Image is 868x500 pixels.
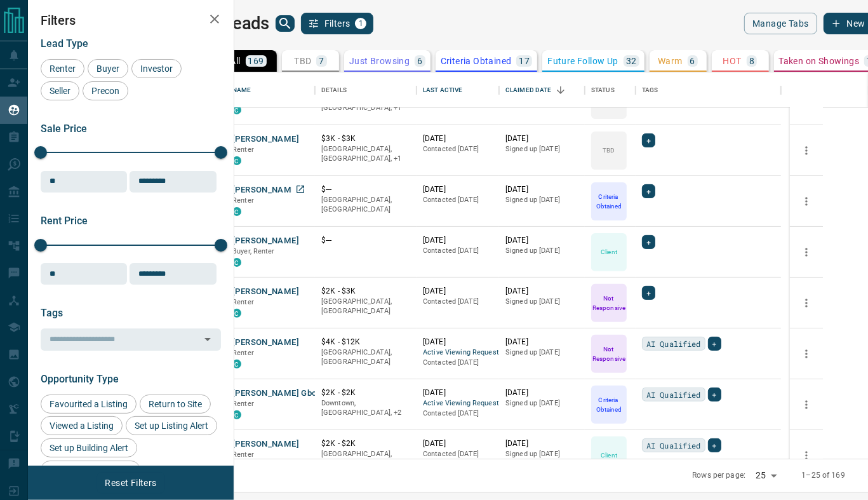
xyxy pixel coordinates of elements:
p: Criteria Obtained [592,395,625,414]
span: + [712,388,717,401]
p: Signed up [DATE] [505,195,578,205]
button: more [797,192,816,211]
button: search button [276,15,295,32]
p: [GEOGRAPHIC_DATA], [GEOGRAPHIC_DATA] [321,348,410,367]
div: Details [321,72,347,108]
div: Precon [83,81,128,100]
span: Lead Type [41,37,88,50]
p: [GEOGRAPHIC_DATA], [GEOGRAPHIC_DATA] [321,297,410,316]
button: more [797,344,816,363]
p: [DATE] [423,438,493,449]
div: Set up Building Alert [41,438,137,457]
span: Renter [232,400,254,408]
button: Reset Filters [97,472,164,494]
span: Renter [232,298,254,306]
p: Taken on Showings [779,57,860,65]
span: Active Viewing Request [423,348,493,358]
p: Not Responsive [592,344,625,363]
span: Set up Listing Alert [130,421,213,431]
span: + [646,185,651,198]
span: Sale Price [41,123,87,135]
div: Viewed a Listing [41,416,123,435]
button: more [797,395,816,414]
button: [PERSON_NAME] [232,286,299,298]
span: Active Viewing Request [423,398,493,409]
div: Name [226,72,315,108]
p: Signed up [DATE] [505,144,578,154]
div: Details [315,72,417,108]
button: [PERSON_NAME] [232,438,299,450]
p: [DATE] [423,184,493,195]
p: [DATE] [505,438,578,449]
p: Just Browsing [349,57,410,65]
p: Future Follow Up [547,57,618,65]
p: Contacted [DATE] [423,297,493,307]
div: Claimed Date [505,72,552,108]
span: Tags [41,307,63,319]
p: Criteria Obtained [441,57,512,65]
div: condos.ca [232,309,241,318]
span: Rent Price [41,215,88,227]
button: [PERSON_NAME] [232,133,299,145]
p: Criteria Obtained [592,192,625,211]
div: Favourited a Listing [41,395,137,414]
p: Client [601,450,617,460]
p: [DATE] [505,184,578,195]
button: more [797,141,816,160]
span: Renter [232,349,254,357]
p: TBD [603,145,615,155]
p: Signed up [DATE] [505,449,578,459]
span: Viewed a Listing [45,421,118,431]
p: Signed up [DATE] [505,246,578,256]
p: All [230,57,240,65]
div: Tags [636,72,781,108]
p: HOT [723,57,742,65]
div: condos.ca [232,258,241,267]
button: Sort [552,81,570,99]
span: AI Qualified [646,337,701,350]
div: Investor [131,59,182,78]
div: condos.ca [232,156,241,165]
p: [DATE] [505,235,578,246]
button: more [797,243,816,262]
div: Tags [642,72,658,108]
p: [DATE] [505,286,578,297]
p: Contacted [DATE] [423,409,493,419]
p: [DATE] [505,337,578,348]
div: Name [232,72,251,108]
span: Renter [45,64,80,74]
p: 17 [519,57,530,65]
div: Last Active [417,72,499,108]
p: Client [601,247,617,257]
span: Investor [136,64,177,74]
div: condos.ca [232,360,241,368]
div: 25 [751,466,781,485]
span: + [712,337,717,350]
div: Return to Site [140,395,211,414]
span: 1 [356,19,365,28]
button: [PERSON_NAME] [232,337,299,349]
div: + [642,286,655,300]
span: Renter [232,145,254,154]
p: Warm [658,57,683,65]
div: condos.ca [232,105,241,114]
button: [PERSON_NAME] [232,235,299,247]
span: Renter [232,196,254,205]
p: $3K - $3K [321,133,410,144]
p: 8 [749,57,754,65]
span: + [712,439,717,452]
p: 7 [319,57,324,65]
div: Seller [41,81,79,100]
span: Opportunity Type [41,373,119,385]
div: + [708,337,721,351]
p: [DATE] [505,133,578,144]
div: Renter [41,59,84,78]
p: [DATE] [423,133,493,144]
div: condos.ca [232,207,241,216]
span: Return to Site [144,399,206,409]
span: Precon [87,86,124,96]
div: Last Active [423,72,462,108]
p: TBD [294,57,311,65]
p: [GEOGRAPHIC_DATA], [GEOGRAPHIC_DATA] [321,449,410,469]
p: Contacted [DATE] [423,449,493,459]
